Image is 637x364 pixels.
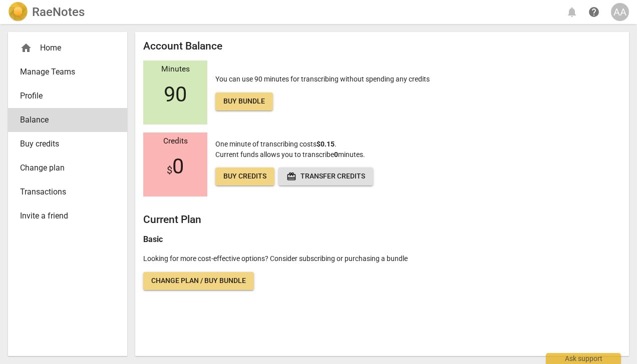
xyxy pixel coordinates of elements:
a: Transactions [8,180,127,204]
span: 0 [167,154,184,178]
button: AA [611,3,629,21]
a: Help [585,3,603,21]
div: Home [20,42,107,54]
span: Buy credits [223,171,266,181]
span: Change plan / Buy bundle [151,276,246,286]
span: Buy bundle [223,96,265,106]
div: Home [8,36,127,60]
a: Change plan [8,156,127,180]
span: $ [167,164,172,176]
div: Credits [143,137,207,146]
a: Balance [8,108,127,132]
a: Change plan / Buy bundle [143,272,254,290]
span: Transactions [20,186,107,198]
span: Manage Teams [20,66,107,78]
span: home [20,42,32,54]
img: Logo [8,2,28,22]
a: Buy credits [215,167,274,185]
a: Profile [8,84,127,108]
span: Buy credits [20,138,107,150]
a: Buy credits [8,132,127,156]
a: Manage Teams [8,60,127,84]
h2: Account Balance [143,40,621,52]
b: 0 [334,150,338,158]
span: 90 [164,82,187,106]
span: Balance [20,114,107,126]
b: $0.15 [316,140,335,148]
span: Transfer credits [286,171,365,181]
a: LogoRaeNotes [8,2,85,22]
span: Profile [20,90,107,102]
b: Basic [143,234,163,244]
a: Buy bundle [215,92,273,110]
p: Looking for more cost-effective options? Consider subscribing or purchasing a bundle [143,253,621,264]
h2: Current Plan [143,213,621,226]
span: Invite a friend [20,210,107,222]
div: Minutes [143,65,207,74]
div: Ask support [546,353,621,364]
button: Transfer credits [278,167,373,185]
a: Invite a friend [8,204,127,228]
p: You can use 90 minutes for transcribing without spending any credits [215,74,430,110]
span: redeem [286,171,296,181]
span: Current funds allows you to transcribe minutes. [215,150,365,158]
h2: RaeNotes [32,5,85,19]
span: Change plan [20,162,107,174]
span: help [588,6,600,18]
span: One minute of transcribing costs . [215,140,337,148]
